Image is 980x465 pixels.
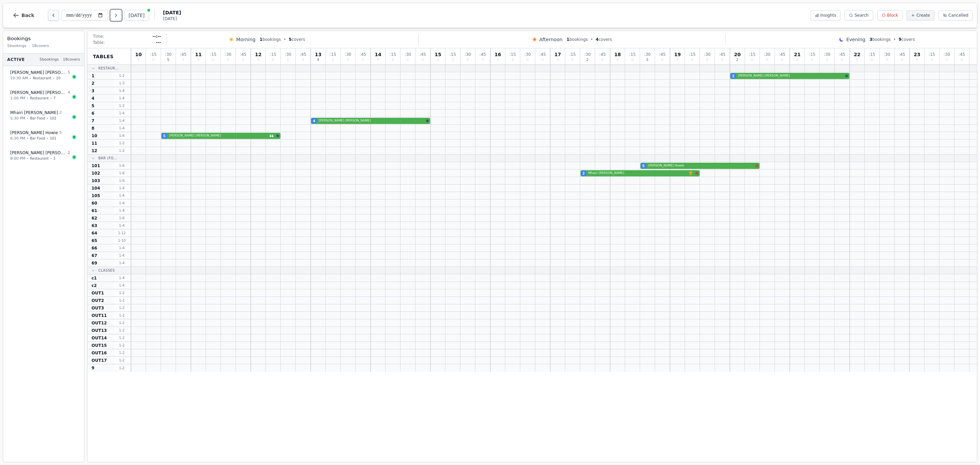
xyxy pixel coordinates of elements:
span: bookings [869,37,891,42]
span: 0 [946,58,948,62]
span: Evening [846,36,865,43]
span: 69 [92,260,97,266]
button: Create [906,10,934,20]
span: Insights [820,13,836,18]
span: 1 - 4 [114,201,130,206]
span: 11 [195,52,201,57]
span: 19 [674,52,681,57]
span: : 15 [150,52,157,57]
span: 2 [92,81,94,86]
span: 5 bookings [39,57,59,63]
span: 0 [601,58,603,62]
span: • [27,136,29,141]
span: [DATE] [163,16,181,21]
span: 21 [794,52,800,57]
span: 13 [315,52,321,57]
span: 1 - 6 [114,215,130,221]
span: covers [596,37,612,42]
span: 102 [92,171,100,176]
span: 14 [375,52,381,57]
span: 2 [68,150,70,156]
span: 0 [227,58,229,62]
span: 0 [437,58,439,62]
span: OUT14 [92,335,107,341]
span: : 45 [479,52,486,57]
span: 5 [642,163,645,169]
span: • [29,76,31,81]
span: 20 [734,52,740,57]
span: : 45 [719,52,725,57]
span: 1 - 3 [114,81,130,86]
span: 105 [92,193,100,198]
span: 1 - 4 [114,260,130,266]
span: Create [916,13,930,18]
span: c2 [92,283,97,288]
span: 1 - 4 [114,208,130,213]
span: : 30 [225,52,231,57]
span: Table: [93,40,105,45]
span: • [283,37,286,42]
span: 0 [721,58,723,62]
span: • [894,37,896,42]
span: Restaur... [98,66,119,71]
span: 5 [163,133,166,139]
span: 1 - 2 [114,366,130,371]
h3: Bookings [7,35,80,42]
span: 1:00 PM [10,96,25,101]
span: 63 [92,223,97,228]
span: : 15 [390,52,396,57]
span: 1 - 4 [114,253,130,258]
svg: Customer message [269,134,274,138]
span: 0 [871,58,873,62]
span: 0 [931,58,933,62]
span: 1 - 2 [114,335,130,340]
span: 10 [135,52,142,57]
span: 1 - 4 [114,223,130,228]
span: Block [887,13,898,18]
span: 0 [332,58,334,62]
span: 1 - 2 [114,148,130,153]
span: 0 [856,58,858,62]
span: OUT12 [92,320,107,326]
span: 0 [392,58,394,62]
span: 1 - 4 [114,283,130,288]
span: 0 [526,58,528,62]
span: 1 - 12 [114,230,130,236]
span: 5:30 PM [10,116,25,122]
button: Insights [811,10,841,20]
span: 2 [583,171,585,176]
span: 0 [541,58,543,62]
span: 3 [92,88,94,94]
span: : 45 [240,52,246,57]
span: 0 [152,58,154,62]
span: • [27,96,29,101]
span: : 45 [599,52,606,57]
span: 61 [92,208,97,213]
span: Mhairi [PERSON_NAME] [588,171,687,176]
span: • [27,116,29,121]
button: Cancelled [938,10,973,20]
span: 104 [92,186,100,191]
span: 0 [467,58,469,62]
span: : 45 [779,52,785,57]
span: 0 [302,58,304,62]
span: 1 - 2 [114,320,130,325]
span: 1 [92,73,94,79]
span: 5 [92,103,94,109]
span: 1 - 2 [114,313,130,318]
span: : 45 [180,52,186,57]
span: 1 [567,37,569,42]
span: 3 [869,37,872,42]
span: OUT15 [92,343,107,348]
span: [PERSON_NAME] Howie [648,163,754,168]
span: 0 [796,58,798,62]
span: 0 [916,58,918,62]
span: 0 [272,58,274,62]
span: 1 - 4 [114,186,130,191]
span: 0 [571,58,573,62]
span: 2 [586,58,588,62]
span: 23 [914,52,920,57]
span: 1 - 6 [114,171,130,176]
span: 1 - 4 [114,126,130,131]
span: 0 [631,58,633,62]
